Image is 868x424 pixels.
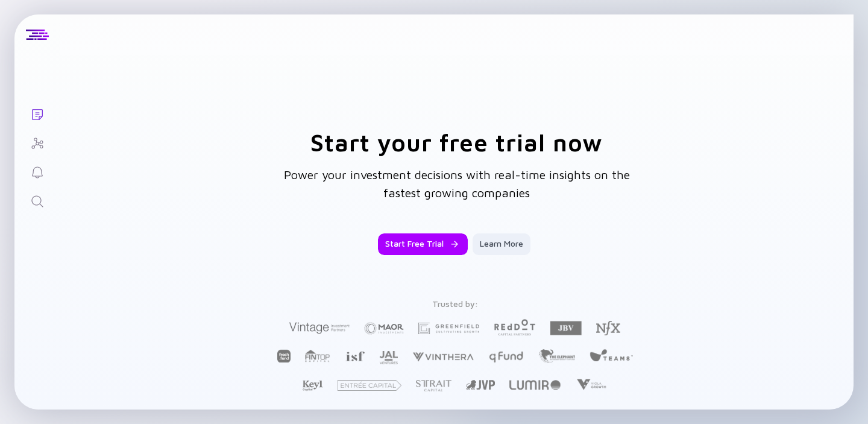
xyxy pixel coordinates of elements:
[276,299,634,309] div: Trusted by:
[284,168,630,200] span: Power your investment decisions with real-time insights on the fastest growing companies
[550,320,582,336] img: JBV Capital
[488,349,524,364] img: Q Fund
[303,380,323,391] img: Key1 Capital
[466,380,495,390] img: Jerusalem Venture Partners
[418,323,479,334] img: Greenfield Partners
[305,349,330,362] img: FINTOP Capital
[575,379,607,390] img: Viola Growth
[276,128,638,156] h1: Start your free trial now
[14,99,60,128] a: Lists
[14,128,60,157] a: Investor Map
[494,317,536,337] img: Red Dot Capital Partners
[412,351,474,362] img: Vinthera
[289,321,350,335] img: Vintage Investment Partners
[416,380,451,391] img: Strait Capital
[364,318,404,338] img: Maor Investments
[473,233,530,255] button: Learn More
[596,321,620,335] img: NFX
[590,349,633,361] img: Team8
[379,351,398,364] img: JAL Ventures
[338,380,401,391] img: Entrée Capital
[538,349,575,363] img: The Elephant
[378,233,468,255] button: Start Free Trial
[14,157,60,186] a: Reminders
[14,186,60,215] a: Search
[345,350,365,361] img: Israel Secondary Fund
[509,380,561,390] img: Lumir Ventures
